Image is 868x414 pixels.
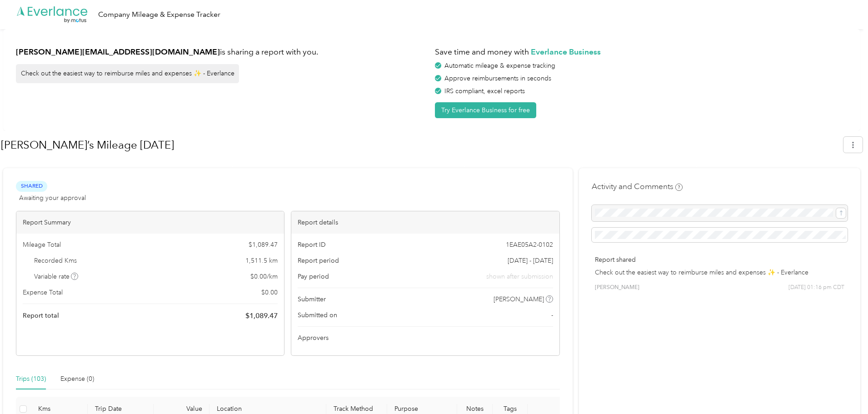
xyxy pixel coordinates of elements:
span: Approve reimbursements in seconds [444,75,551,82]
span: $ 1,089.47 [249,240,278,249]
span: Automatic mileage & expense tracking [444,62,555,70]
p: Check out the easiest way to reimburse miles and expenses ✨ - Everlance [595,268,844,277]
div: Report details [291,211,559,234]
span: Submitted on [298,310,337,320]
span: Awaiting your approval [19,193,86,203]
span: IRS compliant, excel reports [444,87,525,95]
strong: [PERSON_NAME][EMAIL_ADDRESS][DOMAIN_NAME] [16,47,220,56]
span: Expense Total [23,288,63,297]
span: Mileage Total [23,240,61,249]
h1: Save time and money with [435,46,848,58]
span: [DATE] 01:16 pm CDT [788,284,844,292]
span: [PERSON_NAME] [494,294,544,304]
div: Trips (103) [16,374,46,384]
span: $ 0.00 / km [250,272,278,281]
span: [DATE] - [DATE] [508,256,553,265]
p: Report shared [595,255,844,264]
span: Pay period [298,272,329,281]
span: Approvers [298,333,329,343]
span: Submitter [298,294,326,304]
span: Variable rate [34,272,79,281]
div: Company Mileage & Expense Tracker [98,9,220,20]
span: $ 0.00 [261,288,278,297]
span: Recorded Kms [34,256,77,265]
h1: is sharing a report with you. [16,46,429,58]
button: Try Everlance Business for free [435,102,536,118]
h1: Tom’s Mileage Sept 2025 [1,134,837,156]
span: Report period [298,256,339,265]
div: Expense (0) [60,374,94,384]
span: shown after submission [486,272,553,281]
span: Report total [23,311,59,320]
span: 1,511.5 km [245,256,278,265]
span: [PERSON_NAME] [595,284,639,292]
span: $ 1,089.47 [245,310,278,321]
span: 1EAE05A2-0102 [506,240,553,249]
span: Report ID [298,240,326,249]
div: Check out the easiest way to reimburse miles and expenses ✨ - Everlance [16,64,239,83]
span: - [551,310,553,320]
div: Report Summary [16,211,284,234]
span: Shared [16,181,47,191]
h4: Activity and Comments [592,181,683,192]
strong: Everlance Business [531,47,601,56]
